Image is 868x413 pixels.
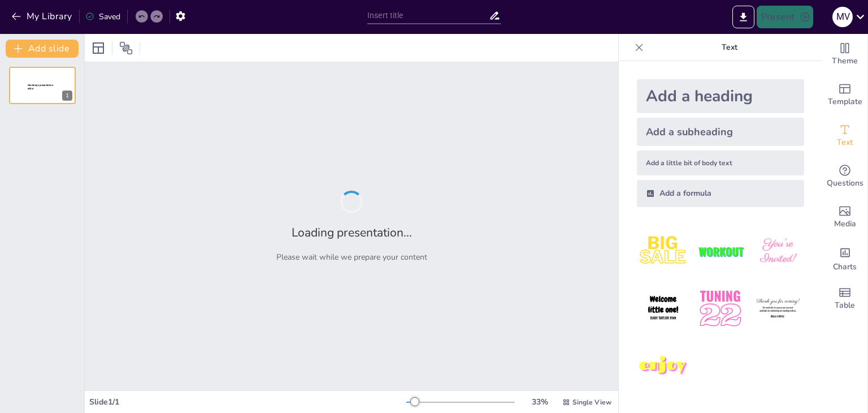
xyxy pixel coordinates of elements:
h2: Loading presentation... [292,225,412,240]
div: Layout [89,39,107,57]
span: Text [837,136,853,149]
div: Add a little bit of body text [637,150,804,175]
div: Add a heading [637,79,804,113]
span: Theme [832,55,858,67]
div: Add text boxes [822,115,867,156]
div: Add a subheading [637,118,804,146]
img: 1.jpeg [637,225,689,278]
div: Add charts and graphs [822,238,867,278]
span: Table [835,299,855,312]
img: 3.jpeg [752,225,804,278]
input: Insert title [367,7,489,24]
div: Slide 1 / 1 [89,397,406,407]
button: Export to PowerPoint [732,6,754,28]
p: Text [648,34,811,61]
div: Add a table [822,278,867,319]
div: Add images, graphics, shapes or video [822,197,867,238]
div: M V [832,7,853,27]
button: Add slide [6,40,79,58]
img: 7.jpeg [637,340,689,393]
div: Saved [85,11,120,22]
div: Get real-time input from your audience [822,156,867,197]
img: 4.jpeg [637,282,689,335]
img: 2.jpeg [694,225,747,278]
div: Add ready made slides [822,75,867,115]
span: Position [119,41,133,55]
img: 6.jpeg [752,282,804,335]
div: 33 % [526,397,553,407]
span: Questions [827,177,863,190]
p: Please wait while we prepare your content [276,252,427,263]
span: Single View [572,398,611,407]
div: 1 [9,67,76,104]
span: Media [834,218,856,230]
img: 5.jpeg [694,282,747,335]
span: Template [828,96,862,108]
button: M V [832,6,853,28]
span: Sendsteps presentation editor [28,84,53,90]
span: Charts [833,261,857,273]
button: Present [757,6,813,28]
div: 1 [62,91,72,101]
div: Change the overall theme [822,34,867,75]
button: My Library [8,7,77,25]
div: Add a formula [637,180,804,207]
